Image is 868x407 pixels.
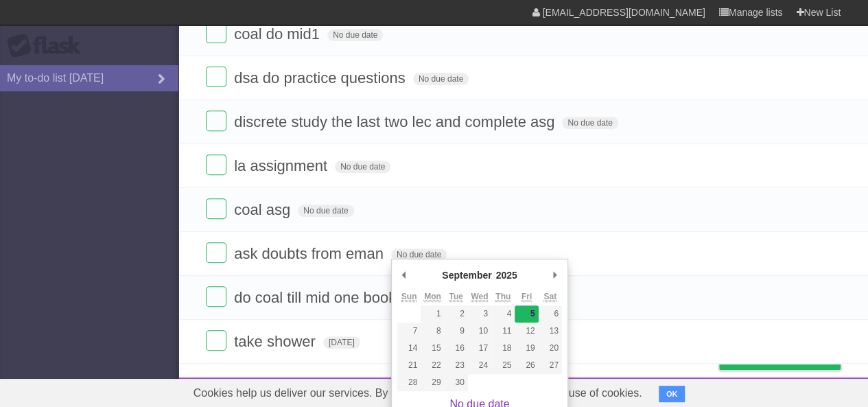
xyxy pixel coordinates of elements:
div: September [440,265,493,286]
button: 25 [491,357,515,374]
span: No due date [335,161,390,173]
button: 19 [515,340,538,357]
span: discrete study the last two lec and complete asg [234,113,558,130]
button: 4 [491,305,515,323]
span: dsa do practice questions [234,69,409,86]
span: No due date [298,205,353,217]
span: No due date [327,29,383,41]
label: Done [206,330,226,351]
abbr: Sunday [401,292,417,302]
span: No due date [413,73,469,85]
span: Buy me a coffee [748,345,834,369]
span: No due date [562,117,618,129]
button: 7 [397,323,421,340]
button: 21 [397,357,421,374]
span: [DATE] [323,336,360,349]
abbr: Tuesday [449,292,462,302]
abbr: Saturday [543,292,556,302]
button: 11 [491,323,515,340]
button: 20 [539,340,562,357]
span: take shower [234,333,319,350]
div: Flask [7,34,89,58]
button: 5 [515,305,538,323]
button: 23 [444,357,467,374]
span: No due date [391,248,447,261]
button: 26 [515,357,538,374]
button: 9 [444,323,467,340]
span: ask doubts from eman [234,245,387,262]
label: Done [206,286,226,307]
button: 3 [468,305,491,323]
button: 27 [539,357,562,374]
label: Done [206,198,226,219]
button: 17 [468,340,491,357]
button: 29 [421,374,444,391]
abbr: Friday [521,292,532,302]
button: 24 [468,357,491,374]
button: 22 [421,357,444,374]
abbr: Thursday [495,292,511,302]
span: Cookies help us deliver our services. By using our services, you agree to our use of cookies. [180,380,656,407]
button: Next Month [548,265,562,286]
button: 1 [421,305,444,323]
button: 14 [397,340,421,357]
span: la assignment [234,157,331,174]
button: 12 [515,323,538,340]
label: Done [206,111,226,131]
span: do coal till mid one book plus yt [234,289,447,306]
label: Done [206,67,226,87]
button: 18 [491,340,515,357]
button: 8 [421,323,444,340]
button: 2 [444,305,467,323]
button: 28 [397,374,421,391]
div: 2025 [493,265,519,286]
button: 15 [421,340,444,357]
label: Done [206,23,226,43]
button: Previous Month [397,265,411,286]
button: 16 [444,340,467,357]
button: OK [659,386,685,402]
abbr: Wednesday [471,292,488,302]
abbr: Monday [424,292,441,302]
label: Done [206,154,226,175]
button: 6 [539,305,562,323]
button: 13 [539,323,562,340]
button: 30 [444,374,467,391]
span: coal asg [234,201,294,218]
label: Done [206,242,226,263]
span: coal do mid1 [234,25,323,43]
button: 10 [468,323,491,340]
